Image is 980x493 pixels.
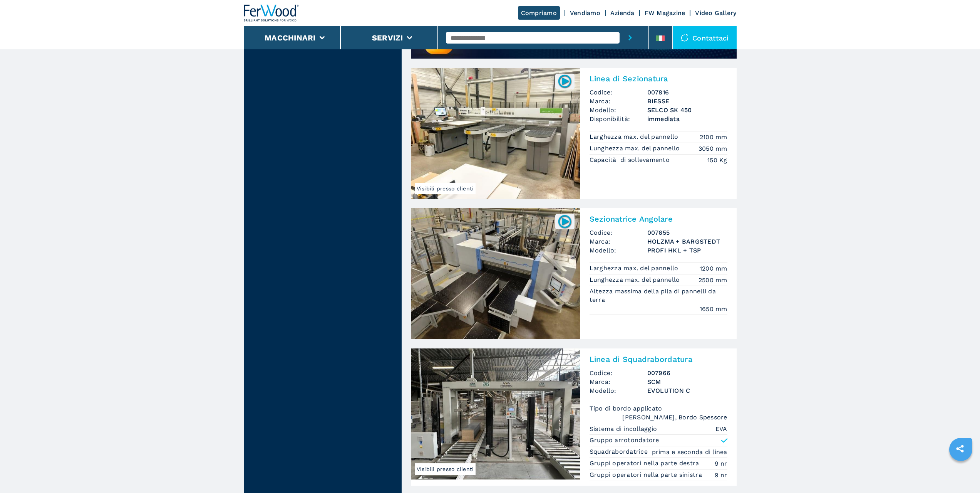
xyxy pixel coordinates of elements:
p: Gruppi operatori nella parte destra [590,459,701,468]
h2: Linea di Sezionatura [590,74,727,83]
button: Servizi [372,33,403,42]
span: Codice: [590,228,647,237]
img: 007816 [557,74,572,89]
img: Ferwood [244,5,299,22]
a: Video Gallery [695,9,736,17]
iframe: Chat [947,458,974,487]
p: Larghezza max. del pannello [590,133,680,141]
p: Squadrabordatrice [590,448,650,456]
a: sharethis [950,439,970,458]
a: Compriamo [518,6,560,20]
p: Sistema di incollaggio [590,425,659,433]
em: 9 nr [715,471,727,480]
em: EVA [715,424,727,433]
em: 1650 mm [700,305,727,313]
button: Macchinari [265,33,316,42]
img: 007655 [557,214,572,229]
div: Contattaci [673,26,737,49]
a: Linea di Squadrabordatura SCM EVOLUTION CVisibili presso clientiLinea di SquadrabordaturaCodice:0... [411,348,737,486]
h3: SELCO SK 450 [647,106,727,114]
h3: PROFI HKL + TSP [647,246,727,255]
span: immediata [647,114,727,123]
img: Linea di Squadrabordatura SCM EVOLUTION C [411,348,580,480]
a: Azienda [610,9,635,17]
img: Contattaci [681,34,689,42]
p: Lunghezza max. del pannello [590,144,682,153]
span: Visibili presso clienti [415,463,476,475]
span: Modello: [590,386,647,395]
em: 150 Kg [707,156,727,165]
img: Sezionatrice Angolare HOLZMA + BARGSTEDT PROFI HKL + TSP [411,208,580,339]
a: FW Magazine [645,9,685,17]
p: Lunghezza max. del pannello [590,276,682,284]
em: 3050 mm [699,144,727,153]
span: Marca: [590,377,647,386]
button: submit-button [620,26,641,49]
p: Capacità di sollevamento [590,156,672,164]
h2: Sezionatrice Angolare [590,214,727,224]
p: Gruppi operatori nella parte sinistra [590,471,704,479]
p: Gruppo arrotondatore [590,436,659,444]
h3: EVOLUTION C [647,386,727,395]
p: Altezza massima della pila di pannelli da terra [590,287,727,305]
span: Disponibilità: [590,114,647,123]
h3: SCM [647,377,727,386]
h3: 007966 [647,368,727,377]
em: [PERSON_NAME], Bordo Spessore [622,413,727,422]
a: Vendiamo [570,9,600,17]
em: 9 nr [715,459,727,468]
em: 1200 mm [700,264,727,273]
h3: BIESSE [647,97,727,106]
img: Linea di Sezionatura BIESSE SELCO SK 450 [411,68,580,199]
em: 2500 mm [699,276,727,284]
h3: 007816 [647,88,727,97]
span: Visibili presso clienti [415,183,476,194]
h2: Linea di Squadrabordatura [590,355,727,364]
p: Tipo di bordo applicato [590,404,664,413]
a: Linea di Sezionatura BIESSE SELCO SK 450Visibili presso clienti007816Linea di SezionaturaCodice:0... [411,68,737,199]
span: Codice: [590,88,647,97]
a: Sezionatrice Angolare HOLZMA + BARGSTEDT PROFI HKL + TSP007655Sezionatrice AngolareCodice:007655M... [411,208,737,339]
em: prima e seconda di linea [652,448,727,456]
p: Larghezza max. del pannello [590,264,680,273]
span: Modello: [590,106,647,114]
span: Marca: [590,97,647,106]
h3: HOLZMA + BARGSTEDT [647,237,727,246]
em: 2100 mm [700,133,727,141]
span: Marca: [590,237,647,246]
span: Modello: [590,246,647,255]
h3: 007655 [647,228,727,237]
span: Codice: [590,368,647,377]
